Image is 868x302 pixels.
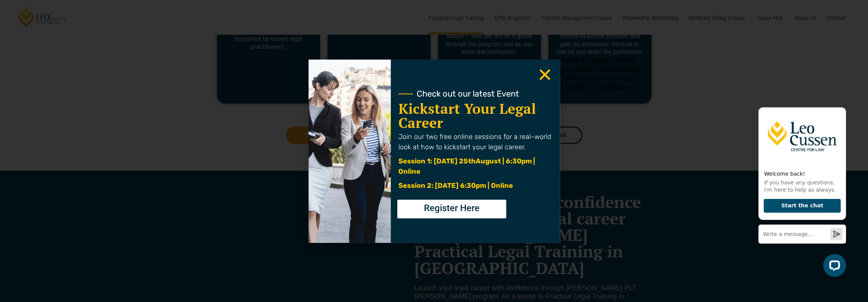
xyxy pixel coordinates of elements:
[398,132,551,151] span: Join our two free online sessions for a real-world look at how to kickstart your legal career.
[397,200,506,218] a: Register Here
[417,90,519,98] span: Check out our latest Event
[398,157,535,176] span: August | 6:30pm | Online
[468,157,476,165] span: th
[398,99,536,132] a: Kickstart Your Legal Career
[424,203,480,213] span: Register Here
[752,94,849,283] iframe: LiveChat chat widget
[537,67,552,82] a: Close
[398,157,468,165] span: Session 1: [DATE] 25
[398,181,513,190] span: Session 2: [DATE] 6:30pm | Online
